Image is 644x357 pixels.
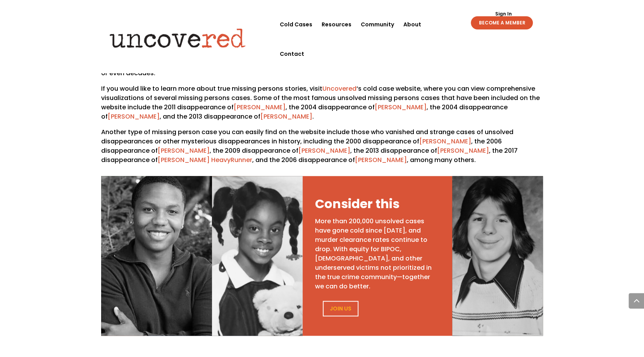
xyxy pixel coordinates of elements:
[315,195,437,217] h3: Consider this
[419,137,471,146] a: [PERSON_NAME]
[260,112,312,121] a: [PERSON_NAME]
[280,39,304,69] a: Contact
[471,16,533,29] a: BECOME A MEMBER
[103,23,252,53] img: Uncovered logo
[437,146,489,155] a: [PERSON_NAME]
[234,103,286,112] a: [PERSON_NAME]
[361,10,394,39] a: Community
[101,84,543,128] p: If you would like to learn more about true missing persons stories, visit ‘s cold case website, w...
[491,12,516,16] a: Sign In
[315,217,437,291] p: More than 200,000 unsolved cases have gone cold since [DATE], and murder clearance rates continue...
[323,301,358,316] a: Join Us
[403,10,421,39] a: About
[158,155,252,164] a: [PERSON_NAME] HeavyRunner
[298,146,350,155] a: [PERSON_NAME]
[108,112,160,121] a: [PERSON_NAME]
[280,10,312,39] a: Cold Cases
[355,155,407,164] a: [PERSON_NAME]
[101,128,543,165] p: Another type of missing person case you can easily find on the website include those who vanished...
[375,103,427,112] a: [PERSON_NAME]
[322,84,356,93] a: Uncovered
[322,10,351,39] a: Resources
[158,146,210,155] a: [PERSON_NAME]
